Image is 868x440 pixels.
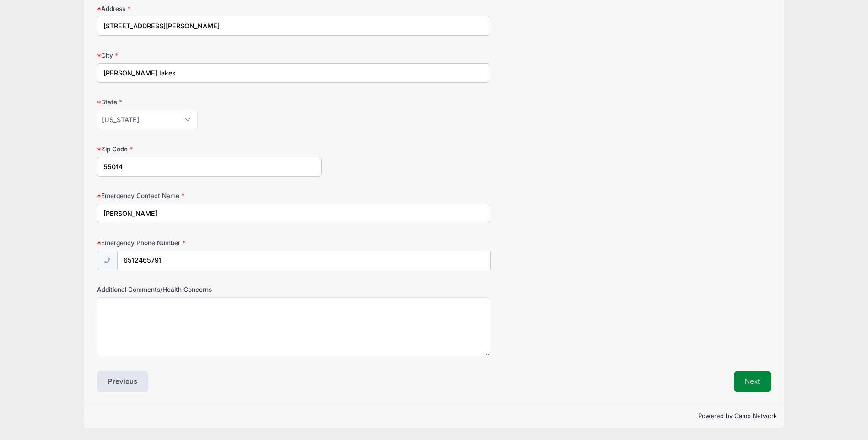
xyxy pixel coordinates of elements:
[97,371,148,392] button: Previous
[97,285,322,294] label: Additional Comments/Health Concerns
[97,191,322,200] label: Emergency Contact Name
[97,145,322,154] label: Zip Code
[97,97,322,107] label: State
[97,238,322,247] label: Emergency Phone Number
[97,157,322,177] input: xxxxx
[734,371,771,392] button: Next
[97,51,322,60] label: City
[117,251,491,270] input: (xxx) xxx-xxxx
[91,412,776,421] p: Powered by Camp Network
[97,4,322,13] label: Address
